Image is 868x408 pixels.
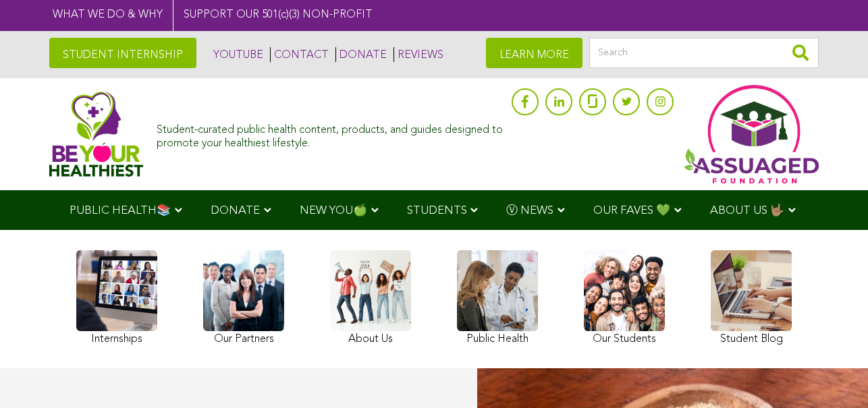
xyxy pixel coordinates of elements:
[801,343,868,408] iframe: Chat Widget
[49,91,143,177] img: Assuaged
[49,190,819,230] div: Navigation Menu
[70,205,171,216] span: PUBLIC HEALTH📚
[211,205,260,216] span: DONATE
[270,47,329,62] a: CONTACT
[593,205,670,216] span: OUR FAVES 💚
[407,205,467,216] span: STUDENTS
[210,47,263,62] a: YOUTUBE
[157,117,505,150] div: Student-curated public health content, products, and guides designed to promote your healthiest l...
[684,85,819,183] img: Assuaged App
[49,38,196,68] a: STUDENT INTERNSHIP
[486,38,582,68] a: LEARN MORE
[335,47,387,62] a: DONATE
[506,205,553,216] span: Ⓥ NEWS
[589,38,819,68] input: Search
[710,205,784,216] span: ABOUT US 🤟🏽
[300,205,367,216] span: NEW YOU🍏
[394,47,443,62] a: REVIEWS
[588,94,597,108] img: glassdoor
